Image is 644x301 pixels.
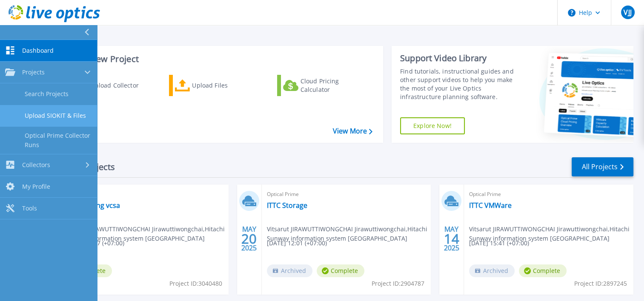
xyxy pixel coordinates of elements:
[469,239,529,248] span: [DATE] 15:41 (+07:00)
[372,279,424,288] span: Project ID: 2904787
[267,190,426,199] span: Optical Prime
[64,224,229,243] span: Vitsarut JIRAWUTTIWONGCHAI Jirawuttiwongchai , Hitachi Sunway information system [GEOGRAPHIC_DATA]
[400,53,521,64] div: Support Video Library
[519,264,567,277] span: Complete
[169,279,222,288] span: Project ID: 3040480
[60,75,155,96] a: Download Collector
[267,264,312,277] span: Archived
[572,157,633,176] a: All Projects
[400,117,465,134] a: Explore Now!
[60,54,372,64] h3: Start a New Project
[301,77,369,94] div: Cloud Pricing Calculator
[169,75,264,96] a: Upload Files
[444,235,459,242] span: 14
[64,190,223,199] span: Optical Prime
[192,77,260,94] div: Upload Files
[444,223,460,254] div: MAY 2025
[22,204,37,212] span: Tools
[22,161,50,169] span: Collectors
[277,75,372,96] a: Cloud Pricing Calculator
[22,183,50,190] span: My Profile
[22,47,54,54] span: Dashboard
[469,224,633,243] span: Vitsarut JIRAWUTTIWONGCHAI Jirawuttiwongchai , Hitachi Sunway information system [GEOGRAPHIC_DATA]
[469,264,515,277] span: Archived
[469,201,512,210] a: ITTC VMWare
[267,239,327,248] span: [DATE] 12:01 (+07:00)
[82,77,150,94] div: Download Collector
[624,9,631,16] span: VJJ
[267,224,431,243] span: Vitsarut JIRAWUTTIWONGCHAI Jirawuttiwongchai , Hitachi Sunway information system [GEOGRAPHIC_DATA]
[469,190,628,199] span: Optical Prime
[317,264,364,277] span: Complete
[241,235,257,242] span: 20
[22,68,45,76] span: Projects
[400,67,521,101] div: Find tutorials, instructional guides and other support videos to help you make the most of your L...
[241,223,257,254] div: MAY 2025
[574,279,627,288] span: Project ID: 2897245
[267,201,307,210] a: ITTC Storage
[333,127,372,135] a: View More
